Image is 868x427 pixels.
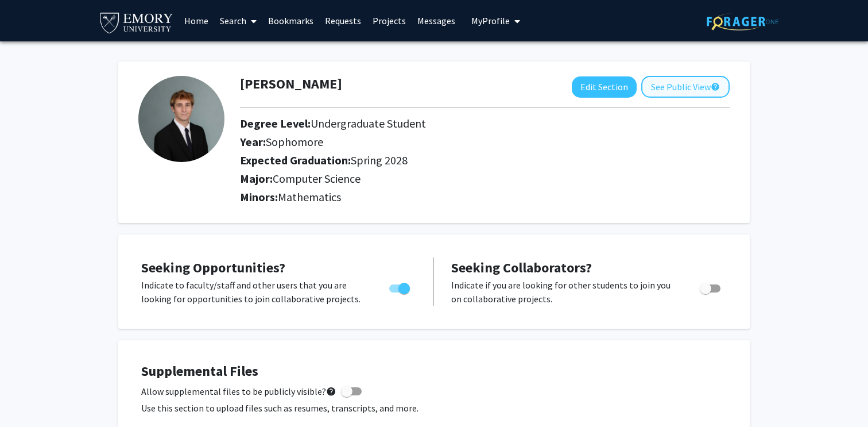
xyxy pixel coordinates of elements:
span: Seeking Collaborators? [451,259,592,276]
span: Spring 2028 [351,153,408,167]
a: Projects [367,1,412,41]
p: Indicate to faculty/staff and other users that you are looking for opportunities to join collabor... [141,278,367,306]
span: Mathematics [278,190,341,204]
h1: [PERSON_NAME] [240,76,342,93]
h2: Year: [240,135,711,149]
img: Emory University Logo [98,9,175,35]
div: Toggle [385,278,416,295]
button: Edit Section [572,76,637,98]
h2: Degree Level: [240,117,711,130]
h2: Expected Graduation: [240,153,711,167]
span: Computer Science [273,171,361,186]
p: Indicate if you are looking for other students to join you on collaborative projects. [451,278,678,306]
a: Bookmarks [262,1,319,41]
h2: Major: [240,172,730,186]
span: Undergraduate Student [311,116,426,130]
span: Allow supplemental files to be publicly visible? [141,384,336,398]
a: Messages [412,1,461,41]
h2: Minors: [240,190,730,204]
mat-icon: help [711,80,720,94]
iframe: Chat [9,375,49,418]
span: Sophomore [266,134,323,149]
div: Toggle [695,278,727,295]
span: Seeking Opportunities? [141,259,285,276]
p: Use this section to upload files such as resumes, transcripts, and more. [141,401,727,415]
a: Search [214,1,262,41]
h4: Supplemental Files [141,363,727,380]
img: Profile Picture [138,76,224,162]
img: ForagerOne Logo [707,13,778,30]
a: Requests [319,1,367,41]
a: Home [179,1,214,41]
button: See Public View [641,76,730,98]
span: My Profile [471,15,510,26]
mat-icon: help [326,384,336,398]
